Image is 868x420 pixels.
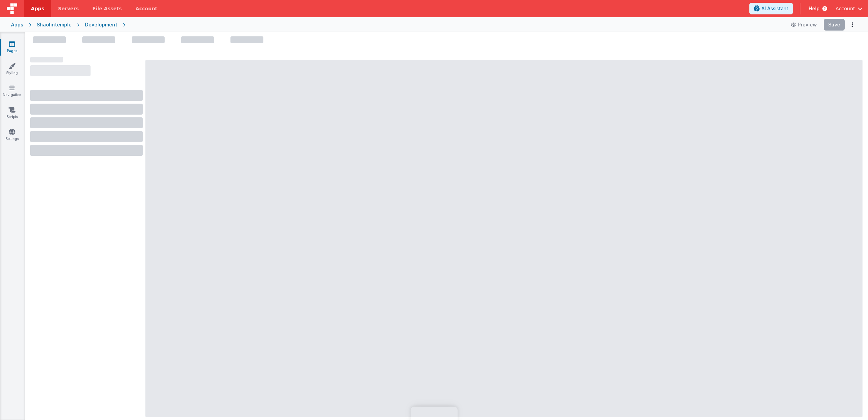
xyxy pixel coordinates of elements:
[37,21,72,28] div: Shaolintemple
[749,3,793,14] button: AI Assistant
[787,19,821,30] button: Preview
[761,5,788,12] span: AI Assistant
[824,19,845,31] button: Save
[835,5,863,12] button: Account
[11,21,23,28] div: Apps
[847,20,857,30] button: Options
[31,5,44,12] span: Apps
[93,5,122,12] span: File Assets
[835,5,855,12] span: Account
[58,5,79,12] span: Servers
[85,21,117,28] div: Development
[809,5,820,12] span: Help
